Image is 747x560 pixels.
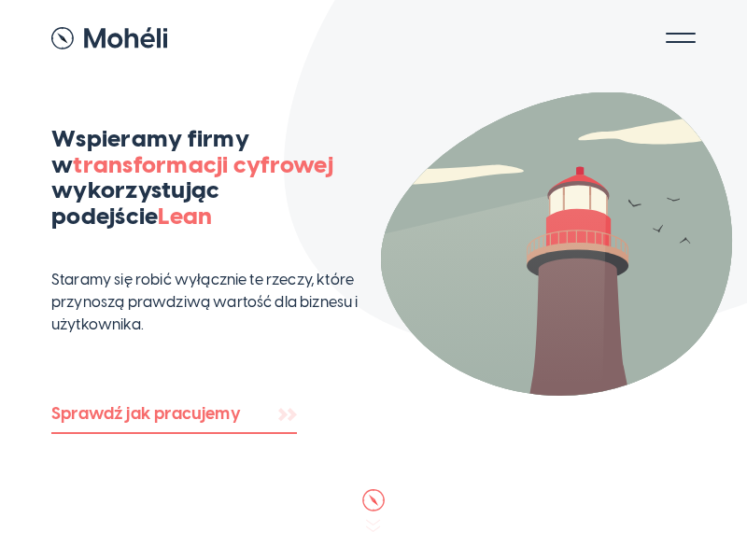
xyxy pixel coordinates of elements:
h1: Wspieramy firmy w wykorzystując podejście [51,126,359,261]
a: Sprawdź jak pracujemy [51,403,297,424]
span: Lean [158,202,212,230]
p: Staramy się robić wyłącznie te rzeczy, które przynoszą prawdziwą wartość dla biznesu i użytkownika. [51,269,359,336]
button: Toggle navigation [666,32,696,43]
span: transformacji cyfrowej [73,150,333,178]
